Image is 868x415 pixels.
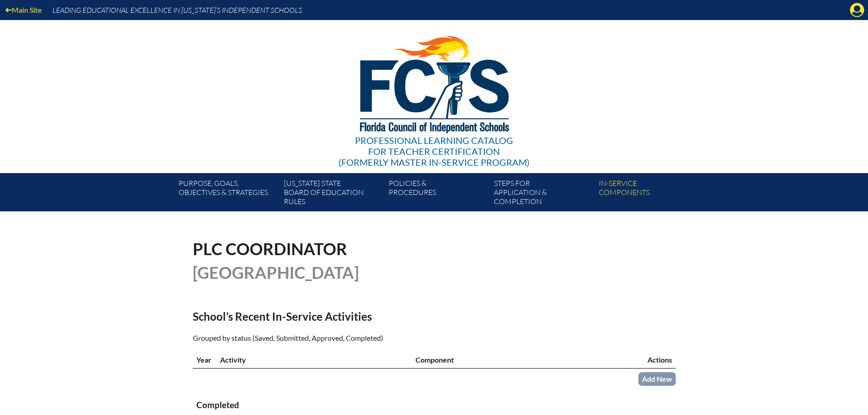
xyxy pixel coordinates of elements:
[216,351,412,369] th: Activity
[2,4,45,16] a: Main Site
[335,18,533,169] a: Professional Learning Catalog for Teacher Certification(formerly Master In-service Program)
[850,3,864,17] svg: Manage account
[193,262,359,282] span: [GEOGRAPHIC_DATA]
[196,400,672,411] h3: Completed
[193,351,216,369] th: Year
[385,177,490,211] a: Policies &Procedures
[280,177,385,211] a: [US_STATE] StateBoard of Education rules
[340,20,528,144] img: FCISlogo221.eps
[595,177,700,211] a: In-servicecomponents
[623,351,676,369] th: Actions
[412,351,623,369] th: Component
[339,135,529,168] div: Professional Learning Catalog (formerly Master In-service Program)
[193,239,347,259] span: PLC Coordinator
[368,146,500,157] span: for Teacher Certification
[638,372,676,385] a: Add New
[175,177,280,211] a: Purpose, goals,objectives & strategies
[193,310,514,323] h2: School’s Recent In-Service Activities
[490,177,595,211] a: Steps forapplication & completion
[193,332,514,344] p: Grouped by status (Saved, Submitted, Approved, Completed)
